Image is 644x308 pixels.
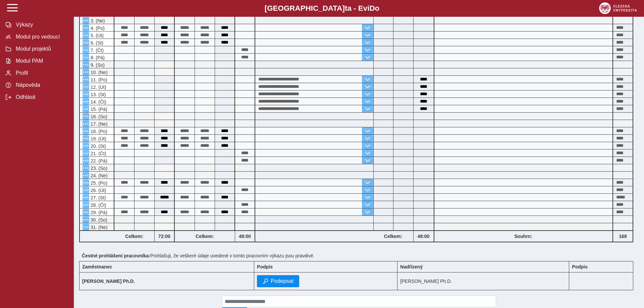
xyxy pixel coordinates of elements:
td: [PERSON_NAME] Ph.D. [397,272,569,290]
button: Menu [83,194,89,201]
button: Menu [83,120,89,127]
b: Celkem: [373,234,413,239]
button: Menu [83,98,89,105]
span: 7. (Čt) [89,48,104,53]
b: 48:00 [235,234,255,239]
b: Celkem: [175,234,235,239]
span: 30. (So) [89,217,107,223]
button: Menu [83,76,89,83]
b: [GEOGRAPHIC_DATA] a - Evi [20,4,624,13]
span: Odhlásit [14,94,68,100]
span: 17. (Ne) [89,121,108,127]
button: Menu [83,179,89,186]
b: Souhrn: [514,234,532,239]
span: 9. (So) [89,62,105,68]
button: Menu [83,128,89,134]
button: Menu [83,113,89,120]
button: Menu [83,83,89,90]
span: Nápověda [14,82,68,88]
b: Nadřízený [400,264,423,269]
button: Menu [83,47,89,53]
span: 23. (So) [89,166,107,171]
b: 48:00 [414,234,434,239]
button: Menu [83,201,89,208]
b: 168 [613,234,633,239]
span: 22. (Pá) [89,158,107,164]
button: Menu [83,69,89,75]
span: 10. (Ne) [89,70,108,75]
b: Zaměstnanec [82,264,112,269]
button: Menu [83,39,89,46]
span: 18. (Po) [89,129,107,134]
button: Menu [83,142,89,149]
button: Menu [83,135,89,142]
button: Menu [83,32,89,39]
span: 11. (Po) [89,77,107,82]
button: Menu [83,172,89,179]
span: 20. (St) [89,143,106,149]
button: Menu [83,17,89,24]
div: Prohlašuji, že veškeré údaje uvedené v tomto pracovním výkazu jsou pravdivé. [79,250,639,261]
span: o [375,4,380,12]
span: 29. (Pá) [89,210,107,215]
span: 3. (Ne) [89,18,105,23]
span: D [369,4,375,12]
button: Menu [83,150,89,157]
span: 19. (Út) [89,136,106,141]
button: Podepsat [257,275,299,287]
span: Modul projektů [14,46,68,52]
button: Menu [83,106,89,112]
span: Výkazy [14,22,68,28]
b: 72:00 [155,234,174,239]
span: Podepsat [271,278,293,284]
b: Podpis [257,264,273,269]
span: Modul pro vedoucí [14,34,68,40]
b: Podpis [572,264,588,269]
b: [PERSON_NAME] Ph.D. [82,279,135,284]
button: Menu [83,24,89,31]
span: 21. (Čt) [89,151,106,156]
button: Menu [83,91,89,98]
b: Celkem: [114,234,154,239]
span: 14. (Čt) [89,99,106,105]
span: 15. (Pá) [89,107,107,112]
span: Profil [14,70,68,76]
span: 16. (So) [89,114,107,119]
button: Menu [83,216,89,223]
span: t [345,4,347,12]
span: 4. (Po) [89,25,105,31]
button: Menu [83,187,89,193]
span: 27. (St) [89,195,106,200]
span: 6. (St) [89,40,103,46]
span: 25. (Po) [89,180,107,186]
button: Menu [83,54,89,61]
span: 28. (Čt) [89,202,106,208]
span: 5. (Út) [89,33,104,38]
span: 26. (Út) [89,188,106,193]
span: 13. (St) [89,92,106,97]
span: 31. (Ne) [89,225,108,230]
span: Modul PAM [14,58,68,64]
button: Menu [83,224,89,230]
span: 12. (Út) [89,84,106,90]
span: 8. (Pá) [89,55,105,60]
img: logo_web_su.png [599,2,637,14]
span: 24. (Ne) [89,173,108,178]
button: Menu [83,209,89,215]
button: Menu [83,165,89,171]
button: Menu [83,157,89,164]
b: Čestné prohlášení pracovníka: [82,253,150,258]
button: Menu [83,61,89,68]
